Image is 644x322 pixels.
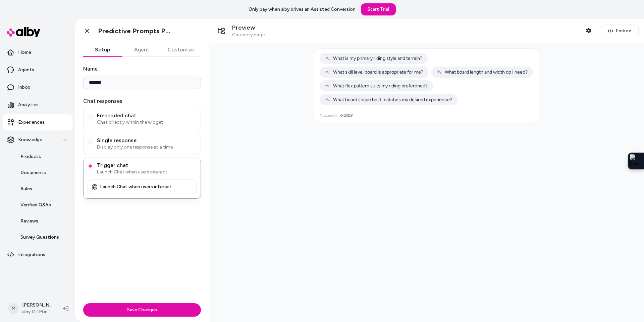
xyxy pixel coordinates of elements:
label: Chat responses [83,97,201,105]
p: Verified Q&As [20,202,51,208]
span: Single response [97,137,197,144]
p: Integrations [18,251,45,258]
span: M [8,303,19,314]
p: Inbox [18,84,30,91]
p: Experiences [18,119,45,126]
span: Launch Chat when users interact [97,169,197,175]
span: alby GTM internal [22,309,52,315]
a: Analytics [3,97,72,113]
a: Rules [14,181,72,197]
button: Embedded chatChat directly within the widget [88,114,93,119]
p: Knowledge [18,136,42,143]
span: Category page [232,32,265,38]
a: Experiences [3,114,72,130]
button: Setup [83,43,122,56]
a: Products [14,149,72,165]
button: Knowledge [3,132,72,148]
img: alby Logo [7,27,40,37]
button: Agent [122,43,161,56]
a: Integrations [3,247,72,263]
a: Reviews [14,213,72,229]
p: Survey Questions [20,234,59,241]
p: Documents [20,169,46,176]
button: Embed [601,25,639,37]
p: Analytics [18,102,39,108]
span: Trigger chat [97,162,197,169]
p: Preview [232,24,265,32]
img: Extension Icon [630,154,642,168]
label: Name [83,65,201,73]
span: Chat directly within the widget [97,119,197,126]
span: Embed [616,28,632,34]
button: Save Changes [83,303,201,317]
span: Embedded chat [97,112,197,119]
a: Home [3,44,72,61]
button: Single responseDisplay only one response at a time [88,138,93,144]
h1: Predictive Prompts PLP [98,27,173,35]
button: Customize [161,43,201,56]
p: Only pay when alby drives an Assisted Conversion [249,6,356,13]
p: Reviews [20,218,38,225]
a: Start Trial [361,3,396,15]
p: Home [18,49,31,56]
p: Products [20,153,41,160]
p: Agents [18,67,34,73]
p: Rules [20,186,32,192]
button: M[PERSON_NAME]alby GTM internal [4,298,58,319]
p: Launch Chat when users interact [100,184,172,190]
a: Inbox [3,79,72,95]
span: Display only one response at a time [97,144,197,151]
a: Agents [3,62,72,78]
a: Verified Q&As [14,197,72,213]
a: Documents [14,165,72,181]
p: [PERSON_NAME] [22,302,52,309]
button: Trigger chatLaunch Chat when users interact [88,163,93,169]
a: Survey Questions [14,229,72,245]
